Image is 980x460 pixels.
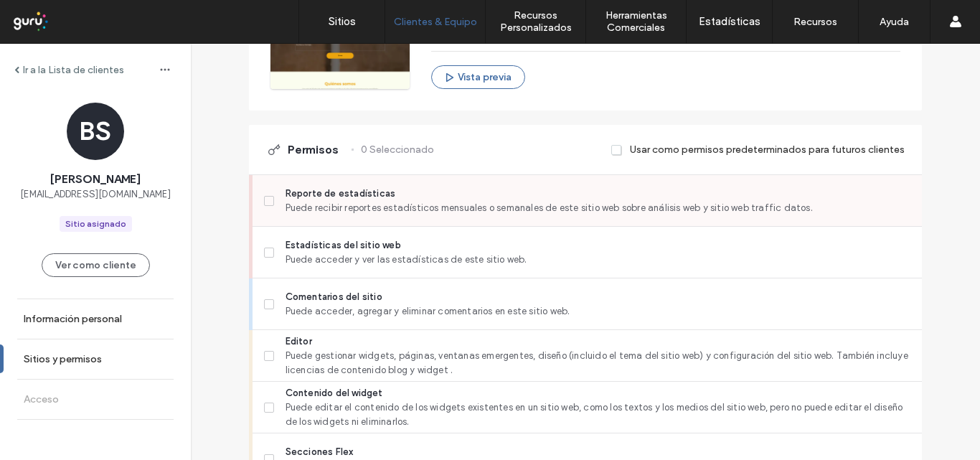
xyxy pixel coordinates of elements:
label: Usar como permisos predeterminados para futuros clientes [630,136,905,163]
label: Recursos Personalizados [486,9,585,34]
span: Puede acceder y ver las estadísticas de este sitio web. [286,253,910,267]
label: Sitios y permisos [24,353,102,365]
label: Herramientas Comerciales [586,9,686,34]
label: Acceso [24,393,59,405]
span: Puede editar el contenido de los widgets existentes en un sitio web, como los textos y los medios... [286,400,910,429]
span: Puede recibir reportes estadísticos mensuales o semanales de este sitio web sobre análisis web y ... [286,201,910,215]
label: Clientes & Equipo [394,16,477,28]
span: Ayuda [31,10,70,23]
div: Sitio asignado [65,217,126,230]
span: Editor [286,334,910,349]
button: Vista previa [431,65,525,89]
label: Ir a la Lista de clientes [23,64,124,76]
label: Sitios [329,15,356,28]
span: [PERSON_NAME] [50,172,141,187]
label: Estadísticas [699,15,760,28]
div: BS [67,103,124,160]
span: Permisos [288,142,339,158]
span: Puede acceder, agregar y eliminar comentarios en este sitio web. [286,304,910,319]
label: Ayuda [880,16,909,28]
span: Comentarios del sitio [286,290,910,304]
label: 0 Seleccionado [361,136,434,163]
span: Secciones Flex [286,445,910,459]
button: Ver como cliente [42,253,150,277]
span: Puede gestionar widgets, páginas, ventanas emergentes, diseño (incluido el tema del sitio web) y ... [286,349,910,377]
label: Recursos [793,16,837,28]
span: [EMAIL_ADDRESS][DOMAIN_NAME] [20,187,171,202]
span: Estadísticas del sitio web [286,238,910,253]
label: Información personal [24,313,122,325]
span: Contenido del widget [286,386,910,400]
span: Reporte de estadísticas [286,187,910,201]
